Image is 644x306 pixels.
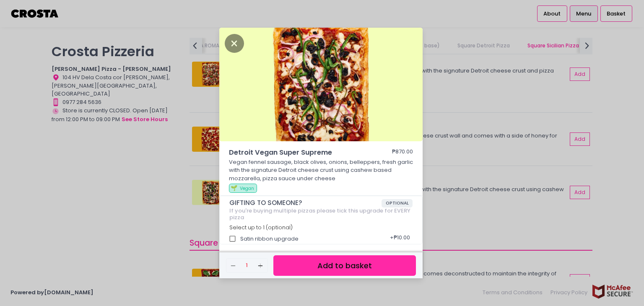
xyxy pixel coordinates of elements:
[229,158,413,183] p: Vegan fennel sausage, black olives, onions, belleppers, fresh garlic with the signature Detroit c...
[229,199,382,207] span: GIFTING TO SOMEONE?
[229,207,413,220] div: If you're buying multiple pizzas please tick this upgrade for EVERY pizza
[229,148,367,158] span: Detroit Vegan Super Supreme
[240,185,254,192] span: Vegan
[231,184,237,192] span: 🌱
[219,28,423,142] img: Detroit Vegan Super Supreme
[225,39,244,47] button: Close
[392,148,413,158] div: ₱870.00
[387,231,413,247] div: + ₱10.00
[273,255,416,276] button: Add to basket
[229,224,293,231] span: Select up to 1 (optional)
[382,199,413,207] span: OPTIONAL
